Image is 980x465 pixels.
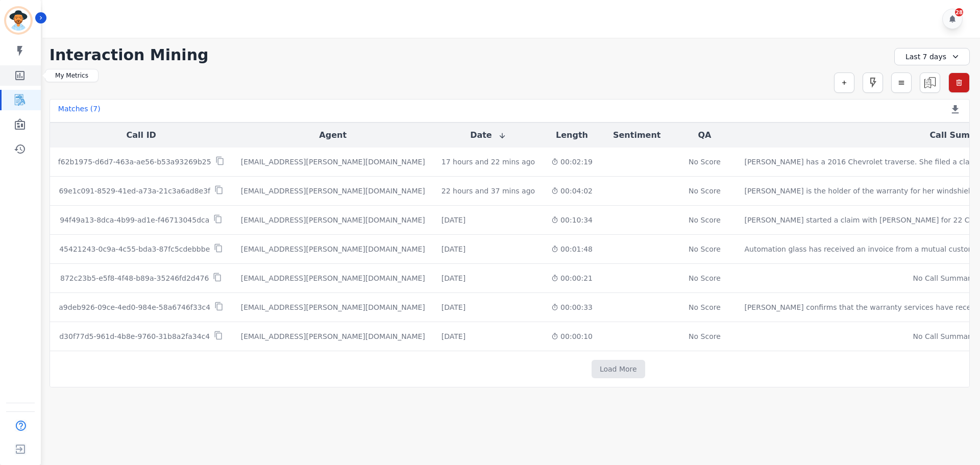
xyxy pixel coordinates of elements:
div: [EMAIL_ADDRESS][PERSON_NAME][DOMAIN_NAME] [241,273,425,283]
button: Length [556,129,588,141]
div: 17 hours and 22 mins ago [442,157,535,167]
div: No Score [689,331,721,341]
div: No Score [689,215,721,225]
div: [DATE] [442,331,465,341]
p: 94f49a13-8dca-4b99-ad1e-f46713045dca [60,215,209,225]
button: Load More [592,360,645,378]
div: 00:04:02 [551,186,593,196]
div: [EMAIL_ADDRESS][PERSON_NAME][DOMAIN_NAME] [241,244,425,254]
button: Date [470,129,506,141]
div: 00:00:10 [551,331,593,341]
div: No Score [689,302,721,312]
p: a9deb926-09ce-4ed0-984e-58a6746f33c4 [59,302,210,312]
div: No Score [689,186,721,196]
div: [DATE] [442,273,465,283]
div: Last 7 days [894,48,970,65]
div: 00:10:34 [551,215,593,225]
div: [DATE] [442,244,465,254]
button: QA [698,129,711,141]
img: Bordered avatar [6,8,31,33]
div: [EMAIL_ADDRESS][PERSON_NAME][DOMAIN_NAME] [241,186,425,196]
div: No Score [689,273,721,283]
div: [EMAIL_ADDRESS][PERSON_NAME][DOMAIN_NAME] [241,215,425,225]
div: No Score [689,244,721,254]
div: [EMAIL_ADDRESS][PERSON_NAME][DOMAIN_NAME] [241,157,425,167]
div: Matches ( 7 ) [58,104,101,118]
div: 00:00:33 [551,302,593,312]
h1: Interaction Mining [50,46,209,64]
div: [DATE] [442,215,465,225]
div: [DATE] [442,302,465,312]
button: Sentiment [613,129,660,141]
button: Agent [319,129,347,141]
p: f62b1975-d6d7-463a-ae56-b53a93269b25 [58,157,211,167]
p: 872c23b5-e5f8-4f48-b89a-35246fd2d476 [60,273,209,283]
div: [EMAIL_ADDRESS][PERSON_NAME][DOMAIN_NAME] [241,331,425,341]
p: 45421243-0c9a-4c55-bda3-87fc5cdebbbe [59,244,210,254]
div: 28 [955,8,963,16]
div: No Score [689,157,721,167]
button: Call ID [127,129,156,141]
p: 69e1c091-8529-41ed-a73a-21c3a6ad8e3f [59,186,210,196]
div: 00:02:19 [551,157,593,167]
p: d30f77d5-961d-4b8e-9760-31b8a2fa34c4 [59,331,210,341]
div: [EMAIL_ADDRESS][PERSON_NAME][DOMAIN_NAME] [241,302,425,312]
div: 00:01:48 [551,244,593,254]
div: 22 hours and 37 mins ago [442,186,535,196]
div: 00:00:21 [551,273,593,283]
